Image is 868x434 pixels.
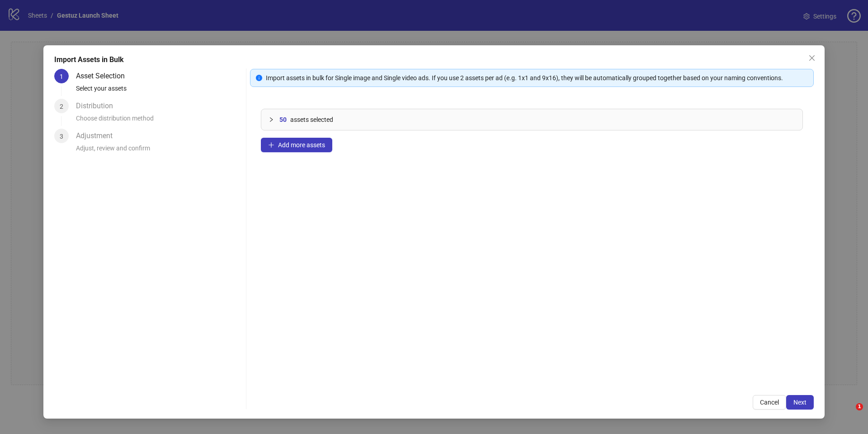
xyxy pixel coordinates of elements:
span: Add more assets [278,141,325,149]
span: 2 [60,103,63,110]
div: Select your assets [76,83,242,99]
span: Cancel [760,399,779,406]
div: Import assets in bulk for Single image and Single video ads. If you use 2 assets per ad (e.g. 1x1... [266,73,808,83]
div: Import Assets in Bulk [54,54,814,65]
div: Adjust, review and confirm [76,143,242,159]
button: Next [786,395,814,410]
div: 50assets selected [261,109,802,130]
span: 1 [856,403,863,410]
button: Add more assets [261,138,332,152]
span: collapsed [269,117,274,122]
span: plus [268,142,274,148]
span: close [808,54,816,62]
iframe: Intercom live chat [837,403,859,425]
span: assets selected [290,115,333,125]
div: Asset Selection [76,69,132,83]
span: 50 [279,115,287,125]
div: Adjustment [76,129,120,143]
div: Choose distribution method [76,113,242,129]
span: 1 [60,73,63,80]
button: Cancel [753,395,786,410]
button: Close [805,51,819,65]
span: Next [793,399,807,406]
span: info-circle [256,75,262,81]
div: Distribution [76,99,120,113]
span: 3 [60,133,63,140]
